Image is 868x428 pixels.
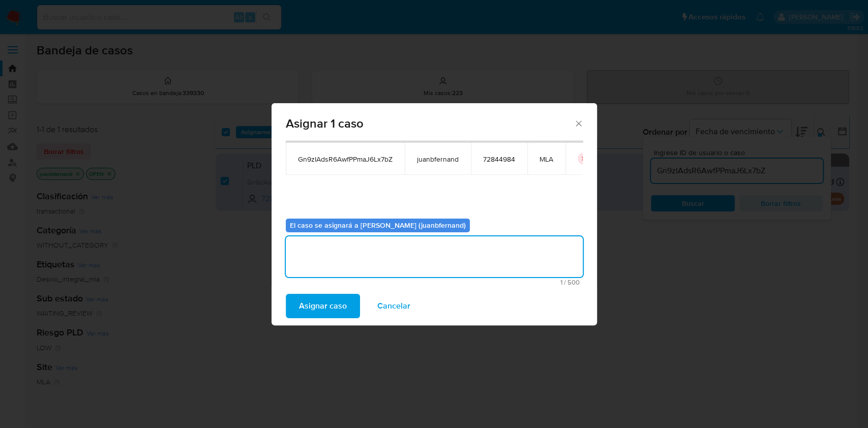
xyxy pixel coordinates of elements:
[417,155,459,164] span: juanbfernand
[299,295,347,317] span: Asignar caso
[286,294,360,318] button: Asignar caso
[290,220,466,230] b: El caso se asignará a [PERSON_NAME] (juanbfernand)
[298,155,393,164] span: Gn9zIAdsR6AwfPPmaJ6Lx7bZ
[364,294,424,318] button: Cancelar
[578,152,590,165] button: icon-button
[574,118,583,128] button: Cerrar ventana
[540,155,553,164] span: MLA
[377,295,410,317] span: Cancelar
[286,117,574,130] span: Asignar 1 caso
[483,155,515,164] span: 72844984
[272,103,597,325] div: assign-modal
[289,279,580,286] span: Máximo 500 caracteres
